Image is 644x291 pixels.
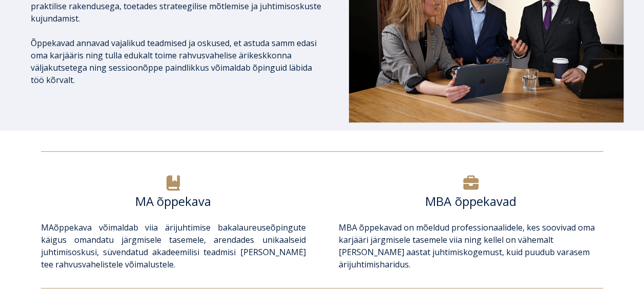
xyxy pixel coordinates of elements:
[41,222,305,270] span: õppekava võimaldab viia ärijuhtimise bakalaureuseõpingute käigus omandatu järgmisele tasemele, ar...
[339,222,357,233] a: MBA
[31,37,326,86] p: Õppekavad annavad vajalikud teadmised ja oskused, et astuda samm edasi oma karjääris ning tulla e...
[41,194,305,209] h6: MA õppekava
[339,194,603,209] h6: MBA õppekavad
[41,222,54,233] a: MA
[339,221,603,271] p: õppekavad on mõeldud professionaalidele, kes soovivad oma karjääri järgmisele tasemele viia ning ...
